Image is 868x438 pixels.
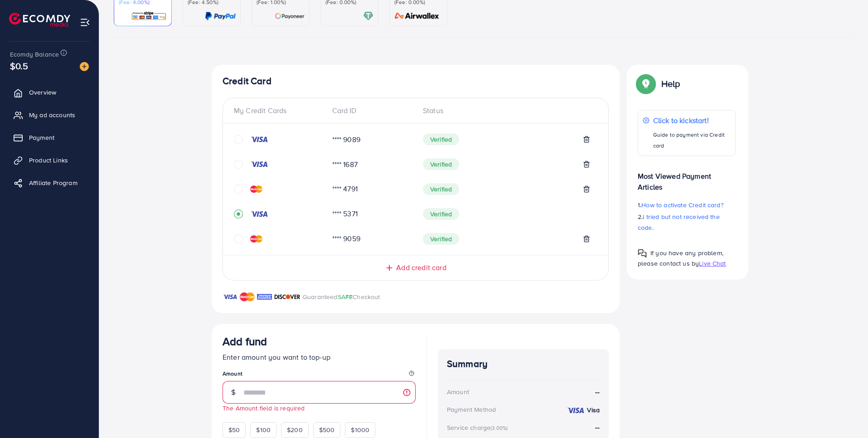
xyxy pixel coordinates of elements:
[223,335,267,348] h3: Add fund
[223,352,416,362] p: Enter amount you want to top-up
[423,208,459,220] span: Verified
[392,11,442,21] img: card
[638,200,736,210] p: 1.
[641,200,723,209] span: How to activate Credit card?
[638,163,736,192] p: Most Viewed Payment Articles
[250,235,262,243] img: credit
[447,358,600,370] h4: Summary
[363,11,373,21] img: card
[9,13,70,27] img: logo
[29,88,56,97] span: Overview
[234,105,325,116] div: My Credit Cards
[234,185,243,194] svg: circle
[80,62,89,71] img: image
[223,291,238,302] img: brand
[653,115,731,126] p: Click to kickstart!
[638,76,654,92] img: Popup guide
[250,186,262,193] img: credit
[234,160,243,169] svg: circle
[396,262,446,273] span: Add credit card
[416,105,597,116] div: Status
[447,423,510,432] div: Service charge
[638,249,647,258] img: Popup guide
[567,407,585,414] img: credit
[250,210,268,218] img: credit
[7,174,92,192] a: Affiliate Program
[29,156,68,165] span: Product Links
[423,158,459,170] span: Verified
[205,11,236,21] img: card
[699,259,726,268] span: Live Chat
[447,405,496,414] div: Payment Method
[829,397,861,431] iframe: Chat
[423,183,459,195] span: Verified
[351,425,369,434] span: $1000
[638,212,720,232] span: I tried but not received the code.
[80,17,90,28] img: menu
[29,178,78,187] span: Affiliate Program
[234,209,243,219] svg: record circle
[29,133,54,142] span: Payment
[250,136,268,143] img: credit
[287,425,303,434] span: $200
[234,135,243,144] svg: circle
[595,422,600,432] strong: --
[274,291,301,302] img: brand
[223,404,305,412] small: The Amount field is required
[325,105,416,116] div: Card ID
[10,59,29,72] span: $0.5
[275,11,305,21] img: card
[240,291,255,302] img: brand
[638,211,736,233] p: 2.
[7,151,92,169] a: Product Links
[29,110,75,119] span: My ad accounts
[661,78,680,89] p: Help
[423,233,459,245] span: Verified
[338,292,353,301] span: SAFE
[653,129,731,151] p: Guide to payment via Credit card
[223,76,609,87] h4: Credit Card
[250,161,268,168] img: credit
[423,133,459,145] span: Verified
[7,106,92,124] a: My ad accounts
[257,291,272,302] img: brand
[447,387,469,396] div: Amount
[595,387,600,397] strong: --
[131,11,167,21] img: card
[319,425,335,434] span: $500
[256,425,271,434] span: $100
[638,248,723,268] span: If you have any problem, please contact us by
[490,424,508,432] small: (3.00%)
[228,425,240,434] span: $50
[234,234,243,243] svg: circle
[303,291,380,302] p: Guaranteed Checkout
[10,50,59,59] span: Ecomdy Balance
[587,405,600,414] strong: Visa
[223,370,416,381] legend: Amount
[7,129,92,147] a: Payment
[7,83,92,101] a: Overview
